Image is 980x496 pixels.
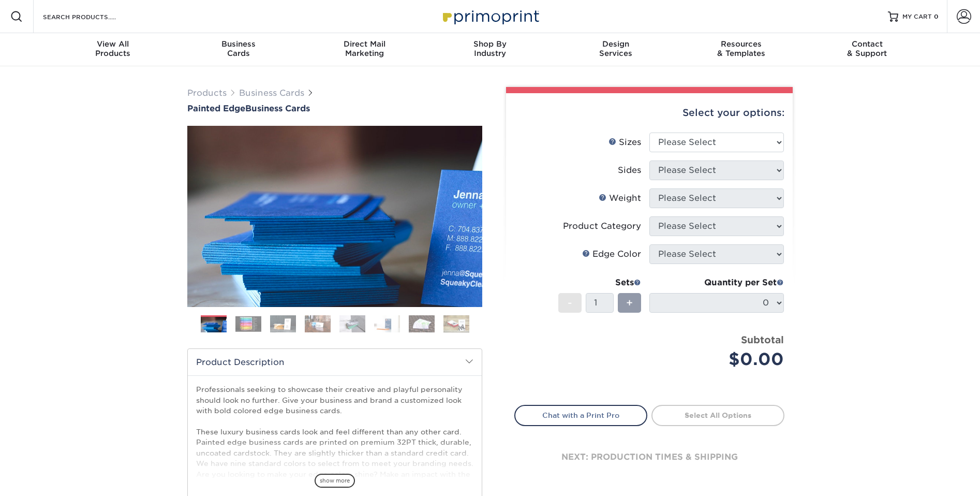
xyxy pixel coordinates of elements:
img: Business Cards 02 [235,316,261,332]
span: MY CART [902,12,932,21]
div: Cards [176,39,302,58]
div: Marketing [302,39,427,58]
div: Edge Color [582,248,641,260]
span: Painted Edge [187,104,245,113]
img: Business Cards 01 [201,312,227,338]
span: Contact [804,39,930,49]
input: SEARCH PRODUCTS..... [42,10,143,23]
img: Business Cards 06 [374,315,400,333]
div: $0.00 [657,347,784,372]
div: & Support [804,39,930,58]
img: Business Cards 03 [270,315,296,333]
div: & Templates [678,39,804,58]
a: View AllProducts [50,33,176,66]
span: Direct Mail [302,39,427,49]
h1: Business Cards [187,104,482,113]
span: View All [50,39,176,49]
a: Select All Options [651,405,784,426]
div: Sizes [608,136,641,149]
div: Select your options: [514,93,784,133]
span: - [568,295,572,311]
div: Sides [618,164,641,177]
a: BusinessCards [176,33,302,66]
img: Primoprint [438,5,542,27]
div: next: production times & shipping [514,426,784,488]
span: + [626,295,633,311]
a: Painted EdgeBusiness Cards [187,104,482,113]
span: Resources [678,39,804,49]
img: Business Cards 05 [339,315,365,333]
a: Direct MailMarketing [302,33,427,66]
a: Products [187,88,227,98]
span: 0 [934,13,939,20]
div: Weight [599,192,641,205]
strong: Subtotal [741,334,784,345]
a: Resources& Templates [678,33,804,66]
div: Industry [427,39,553,58]
span: Design [553,39,678,49]
img: Business Cards 08 [443,315,469,333]
div: Services [553,39,678,58]
img: Business Cards 07 [409,315,435,333]
span: show more [315,474,355,488]
a: Shop ByIndustry [427,33,553,66]
span: Business [176,39,302,49]
a: Chat with a Print Pro [514,405,647,426]
div: Products [50,39,176,58]
div: Product Category [563,220,641,232]
h2: Product Description [188,349,482,375]
a: DesignServices [553,33,678,66]
div: Quantity per Set [649,276,784,289]
a: Contact& Support [804,33,930,66]
img: Painted Edge 01 [187,69,482,364]
span: Shop By [427,39,553,49]
img: Business Cards 04 [305,315,331,333]
a: Business Cards [239,88,304,98]
div: Sets [558,276,641,289]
